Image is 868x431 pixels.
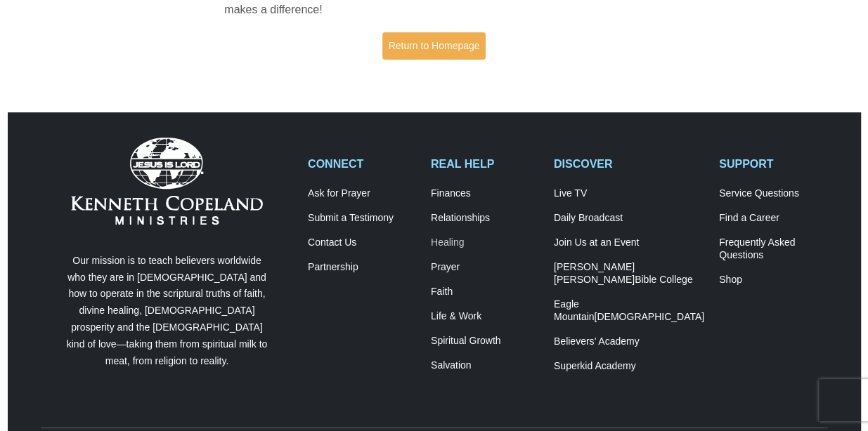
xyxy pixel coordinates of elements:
a: Superkid Academy [554,360,704,373]
a: Finances [431,187,539,200]
a: Find a Career [719,212,827,225]
a: Live TV [554,187,704,200]
a: Return to Homepage [382,32,486,60]
a: Daily Broadcast [554,212,704,225]
h2: SUPPORT [719,157,827,171]
h2: CONNECT [308,157,416,171]
h2: REAL HELP [431,157,539,171]
a: Spiritual Growth [431,335,539,347]
a: Ask for Prayer [308,187,416,200]
a: Relationships [431,212,539,225]
a: Contact Us [308,237,416,249]
h2: DISCOVER [554,157,704,171]
a: Eagle Mountain[DEMOGRAPHIC_DATA] [554,298,704,324]
a: Believers’ Academy [554,336,704,348]
a: Join Us at an Event [554,237,704,249]
span: Bible College [635,274,693,285]
a: Partnership [308,261,416,274]
a: Faith [431,286,539,298]
a: Frequently AskedQuestions [719,237,827,262]
a: [PERSON_NAME] [PERSON_NAME]Bible College [554,261,704,286]
span: [DEMOGRAPHIC_DATA] [594,311,704,322]
a: Salvation [431,359,539,372]
a: Healing [431,237,539,249]
a: Shop [719,274,827,286]
a: Life & Work [431,310,539,323]
img: Kenneth Copeland Ministries [71,138,263,225]
p: Our mission is to teach believers worldwide who they are in [DEMOGRAPHIC_DATA] and how to operate... [63,253,271,370]
a: Submit a Testimony [308,212,416,225]
a: Service Questions [719,187,827,200]
a: Prayer [431,261,539,274]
